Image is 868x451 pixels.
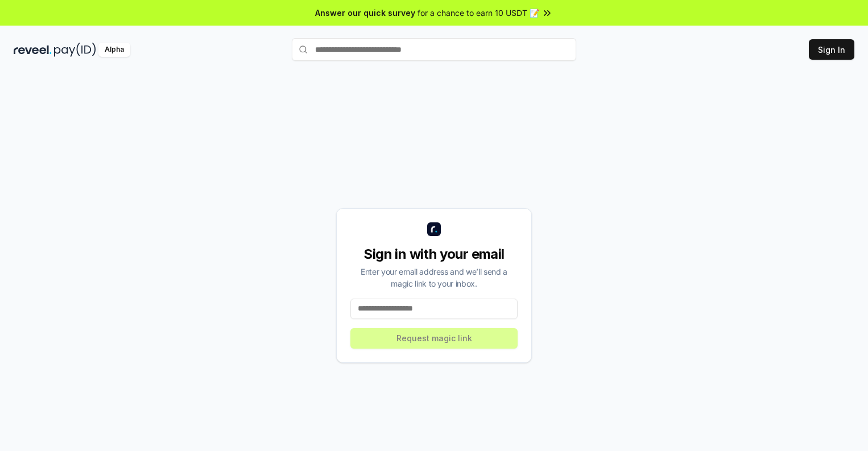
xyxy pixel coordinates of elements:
[427,222,441,236] img: logo_small
[54,43,96,57] img: pay_id
[315,7,415,19] span: Answer our quick survey
[350,245,518,263] div: Sign in with your email
[350,266,518,289] div: Enter your email address and we’ll send a magic link to your inbox.
[809,39,854,60] button: Sign In
[418,7,539,19] span: for a chance to earn 10 USDT 📝
[98,43,130,57] div: Alpha
[14,43,52,57] img: reveel_dark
